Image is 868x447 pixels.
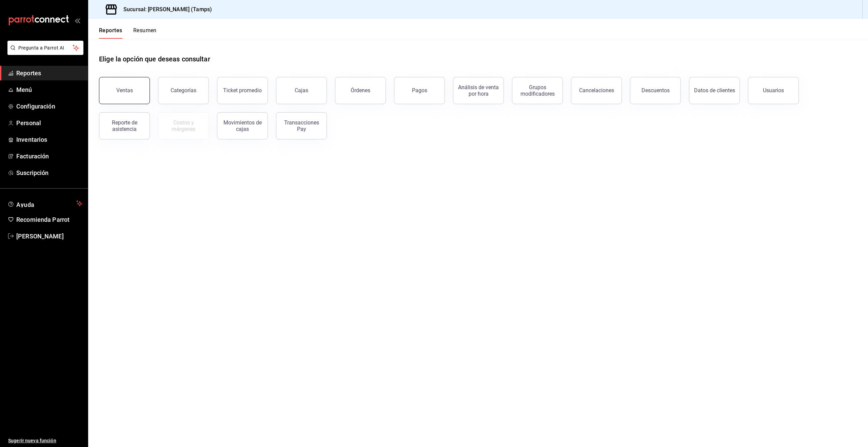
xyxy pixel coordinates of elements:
button: Transacciones Pay [276,112,327,139]
button: Descuentos [630,77,681,104]
span: Configuración [16,102,82,111]
button: Cajas [276,77,327,104]
button: Ticket promedio [217,77,268,104]
button: Contrata inventarios para ver este reporte [158,112,209,139]
button: Ventas [99,77,150,104]
button: Datos de clientes [689,77,740,104]
div: Costos y márgenes [162,119,204,132]
span: Inventarios [16,135,82,144]
button: Movimientos de cajas [217,112,268,139]
button: Resumen [133,27,157,39]
a: Pregunta a Parrot AI [5,49,83,56]
div: Ticket promedio [223,87,262,94]
div: Análisis de venta por hora [457,84,499,97]
span: Personal [16,118,82,128]
div: Descuentos [642,87,670,94]
button: Cancelaciones [571,77,622,104]
div: Órdenes [351,87,370,94]
span: Facturación [16,152,82,161]
span: Suscripción [16,168,82,177]
button: Análisis de venta por hora [453,77,504,104]
button: Grupos modificadores [512,77,563,104]
div: Transacciones Pay [280,119,322,132]
button: Usuarios [748,77,799,104]
button: Reportes [99,27,122,39]
div: Pagos [412,87,427,94]
button: Categorías [158,77,209,104]
span: Pregunta a Parrot AI [18,44,73,52]
span: Recomienda Parrot [16,215,82,224]
span: Ayuda [16,199,74,208]
div: Usuarios [763,87,784,94]
button: Reporte de asistencia [99,112,150,139]
span: Reportes [16,69,82,78]
div: navigation tabs [99,27,157,39]
button: Órdenes [335,77,386,104]
button: open_drawer_menu [75,18,80,23]
h1: Elige la opción que deseas consultar [99,54,210,64]
span: [PERSON_NAME] [16,232,82,241]
div: Categorías [171,87,196,94]
div: Grupos modificadores [516,84,558,97]
h3: Sucursal: [PERSON_NAME] (Tamps) [118,5,212,14]
div: Datos de clientes [694,87,735,94]
div: Reporte de asistencia [103,119,145,132]
span: Menú [16,85,82,94]
div: Cancelaciones [579,87,614,94]
div: Ventas [116,87,133,94]
div: Movimientos de cajas [221,119,263,132]
span: Sugerir nueva función [8,437,82,444]
div: Cajas [295,87,308,94]
button: Pregunta a Parrot AI [7,41,83,55]
button: Pagos [394,77,445,104]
